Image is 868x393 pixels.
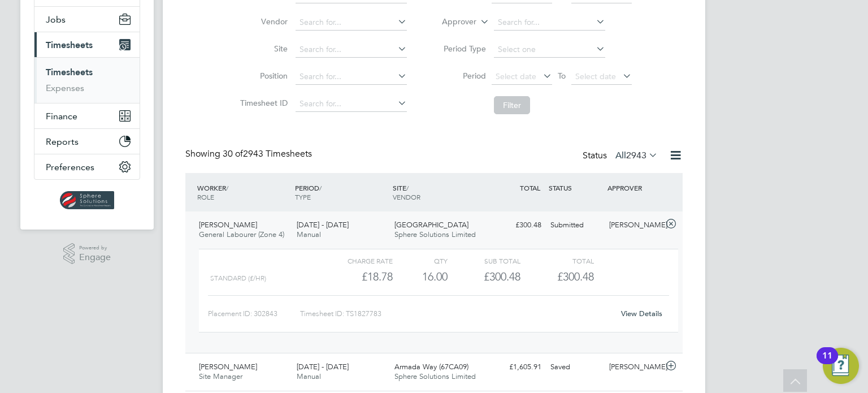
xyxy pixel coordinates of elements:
a: Timesheets [46,67,93,77]
span: General Labourer (Zone 4) [199,230,284,239]
button: Preferences [34,154,140,179]
span: [PERSON_NAME] [199,220,257,230]
span: TOTAL [520,183,540,192]
button: Finance [34,103,140,128]
span: Engage [79,253,111,262]
label: Period [435,71,486,81]
a: Expenses [46,83,84,93]
span: £300.48 [557,270,594,283]
span: Powered by [79,243,111,253]
span: [DATE] - [DATE] [297,362,349,372]
span: 2943 Timesheets [223,148,312,159]
div: Placement ID: 302843 [208,305,300,323]
label: Period Type [435,44,486,54]
label: All [615,150,658,161]
input: Search for... [296,42,407,58]
span: Manual [297,230,321,239]
div: £300.48 [448,267,520,286]
span: [PERSON_NAME] [199,362,257,372]
div: Showing [185,148,314,160]
span: TYPE [295,192,311,201]
div: QTY [393,254,448,267]
input: Search for... [296,96,407,112]
span: / [406,183,409,192]
div: £1,605.91 [487,358,546,377]
span: Preferences [46,162,94,172]
button: Reports [34,129,140,154]
input: Search for... [296,15,407,31]
span: Standard (£/HR) [210,274,266,282]
span: Manual [297,372,321,381]
span: Select date [575,71,616,81]
span: Armada Way (67CA09) [394,362,468,372]
div: Timesheets [34,57,140,103]
span: Finance [46,111,77,122]
img: spheresolutions-logo-retina.png [60,191,115,209]
span: / [319,183,322,192]
div: Saved [546,358,605,377]
input: Search for... [494,15,605,31]
span: VENDOR [393,192,420,201]
button: Filter [494,96,530,114]
span: Sphere Solutions Limited [394,230,476,239]
span: To [554,68,569,83]
div: Submitted [546,216,605,235]
div: Status [583,148,660,164]
span: Select date [496,71,536,81]
label: Position [237,71,288,81]
span: 2943 [626,150,646,161]
div: 16.00 [393,267,448,286]
div: SITE [390,178,488,207]
span: Jobs [46,14,66,25]
span: / [226,183,228,192]
div: Charge rate [320,254,393,267]
label: Vendor [237,16,288,27]
span: [GEOGRAPHIC_DATA] [394,220,468,230]
span: Timesheets [46,40,93,50]
div: WORKER [194,178,292,207]
span: ROLE [197,192,214,201]
span: Reports [46,136,79,147]
button: Timesheets [34,32,140,57]
span: Sphere Solutions Limited [394,372,476,381]
span: 30 of [223,148,243,159]
div: PERIOD [292,178,390,207]
span: [DATE] - [DATE] [297,220,349,230]
input: Search for... [296,69,407,85]
div: APPROVER [605,178,663,198]
input: Select one [494,42,605,58]
span: Site Manager [199,372,242,381]
div: £18.78 [320,267,393,286]
a: Go to home page [34,191,140,209]
div: [PERSON_NAME] [605,358,663,377]
button: Open Resource Center, 11 new notifications [823,348,859,384]
div: STATUS [546,178,605,198]
div: 11 [822,356,832,370]
button: Jobs [34,7,140,32]
div: Sub Total [448,254,520,267]
a: Powered byEngage [63,243,111,265]
div: Timesheet ID: TS1827783 [300,305,614,323]
label: Timesheet ID [237,98,288,108]
a: View Details [621,309,662,318]
div: Total [520,254,593,267]
label: Site [237,44,288,54]
div: [PERSON_NAME] [605,216,663,235]
div: £300.48 [487,216,546,235]
label: Approver [426,16,476,28]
